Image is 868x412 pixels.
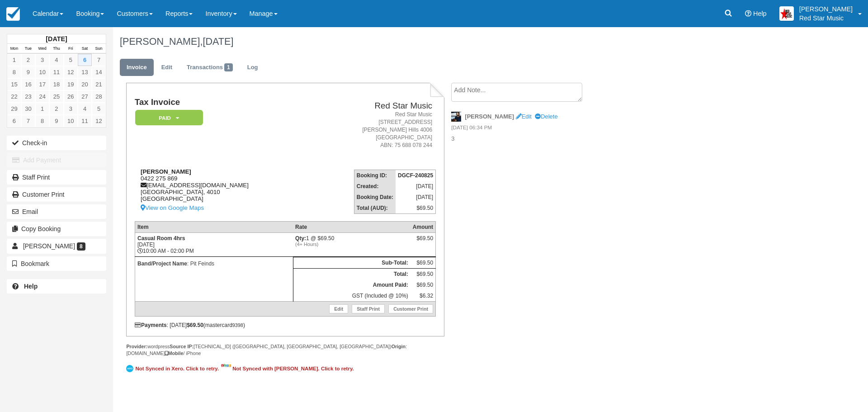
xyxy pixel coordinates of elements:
strong: [DATE] [46,35,67,43]
td: [DATE] 10:00 AM - 02:00 PM [135,232,293,256]
strong: Qty [295,235,306,242]
th: Rate [293,221,410,232]
a: 28 [92,90,106,103]
em: (4+ Hours) [295,242,408,247]
th: Item [135,221,293,232]
a: Not Synced in Xero. Click to retry. [126,364,221,374]
strong: Band/Project Name [137,260,187,267]
p: 3 [451,135,604,143]
td: [DATE] [396,192,436,203]
a: 26 [64,90,78,103]
em: [DATE] 06:34 PM [451,124,604,134]
a: 6 [78,54,92,66]
a: Edit [155,59,179,76]
td: $6.32 [410,290,436,302]
strong: Provider: [126,344,147,349]
span: Help [753,10,767,17]
a: Log [241,59,265,76]
a: 22 [7,90,21,103]
strong: Mobile [165,350,184,356]
h1: [PERSON_NAME], [120,36,757,47]
button: Copy Booking [7,222,106,236]
img: A2 [779,6,794,21]
a: 5 [92,103,106,115]
address: Red Star Music [STREET_ADDRESS] [PERSON_NAME] Hills 4006 [GEOGRAPHIC_DATA] ABN: 75 688 078 244 [313,111,432,150]
th: Created: [354,181,396,192]
a: 1 [7,54,21,66]
a: 1 [35,103,49,115]
span: 1 [224,63,233,71]
p: [PERSON_NAME] [799,5,853,14]
td: $69.50 [410,279,436,290]
th: Amount Paid: [293,279,410,290]
a: 16 [21,78,35,90]
a: Delete [535,113,557,120]
th: Booking Date: [354,192,396,203]
a: 24 [35,90,49,103]
img: checkfront-main-nav-mini-logo.png [6,7,20,21]
a: 23 [21,90,35,103]
a: 9 [21,66,35,78]
span: 8 [77,242,85,251]
a: 10 [35,66,49,78]
a: 7 [92,54,106,66]
a: 8 [7,66,21,78]
a: 12 [92,115,106,127]
a: 11 [49,66,63,78]
a: 8 [35,115,49,127]
a: 6 [7,115,21,127]
h1: Tax Invoice [135,98,310,107]
a: Staff Print [7,170,106,185]
a: 2 [21,54,35,66]
a: Staff Print [352,304,385,313]
button: Email [7,204,106,219]
p: : Pit Feinds [137,259,291,268]
div: 0422 275 869 [EMAIL_ADDRESS][DOMAIN_NAME] [GEOGRAPHIC_DATA], 4010 [GEOGRAPHIC_DATA] [135,168,310,213]
a: 3 [64,103,78,115]
a: 29 [7,103,21,115]
a: 4 [78,103,92,115]
a: Edit [329,304,348,313]
a: 19 [64,78,78,90]
a: 7 [21,115,35,127]
a: 27 [78,90,92,103]
a: 14 [92,66,106,78]
span: [PERSON_NAME] [23,242,75,250]
td: [DATE] [396,181,436,192]
a: 17 [35,78,49,90]
h2: Red Star Music [313,101,432,111]
strong: Casual Room 4hrs [137,235,185,242]
a: Help [7,279,106,294]
strong: Payments [135,322,167,328]
a: Customer Print [388,304,433,313]
strong: Origin [392,344,406,349]
th: Booking ID: [354,170,396,181]
th: Wed [35,44,49,54]
a: 10 [64,115,78,127]
b: Help [24,283,38,290]
th: Amount [410,221,436,232]
div: : [DATE] (mastercard ) [135,322,436,328]
td: $69.50 [396,203,436,214]
a: 3 [35,54,49,66]
a: View on Google Maps [141,202,310,213]
td: 1 @ $69.50 [293,232,410,256]
th: Sub-Total: [293,257,410,268]
a: 25 [49,90,63,103]
a: 5 [64,54,78,66]
th: Sun [92,44,106,54]
a: 9 [49,115,63,127]
td: $69.50 [410,257,436,268]
a: 12 [64,66,78,78]
a: Transactions1 [180,59,240,76]
th: Thu [49,44,63,54]
p: Red Star Music [799,14,853,23]
th: Tue [21,44,35,54]
small: 9398 [232,322,243,328]
a: Paid [135,109,200,126]
strong: [PERSON_NAME] [141,168,191,175]
div: wordpress [TECHNICAL_ID] ([GEOGRAPHIC_DATA], [GEOGRAPHIC_DATA], [GEOGRAPHIC_DATA]) : [DOMAIN_NAME... [126,343,444,357]
strong: DGCF-240825 [398,172,433,179]
a: 21 [92,78,106,90]
a: [PERSON_NAME] 8 [7,239,106,253]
